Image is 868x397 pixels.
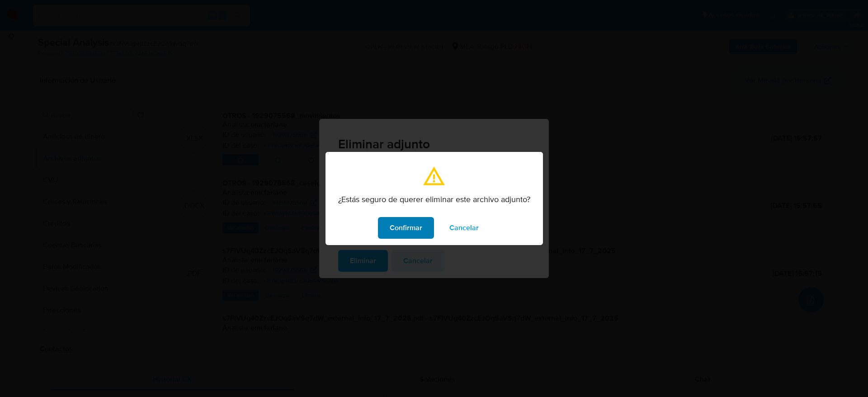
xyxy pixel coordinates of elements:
div: modal_confirmation.title [325,152,543,245]
button: modal_confirmation.cancel [438,217,491,239]
button: modal_confirmation.confirm [378,217,434,239]
span: Confirmar [390,218,422,238]
span: Cancelar [449,218,479,238]
p: ¿Estás seguro de querer eliminar este archivo adjunto? [338,194,530,204]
